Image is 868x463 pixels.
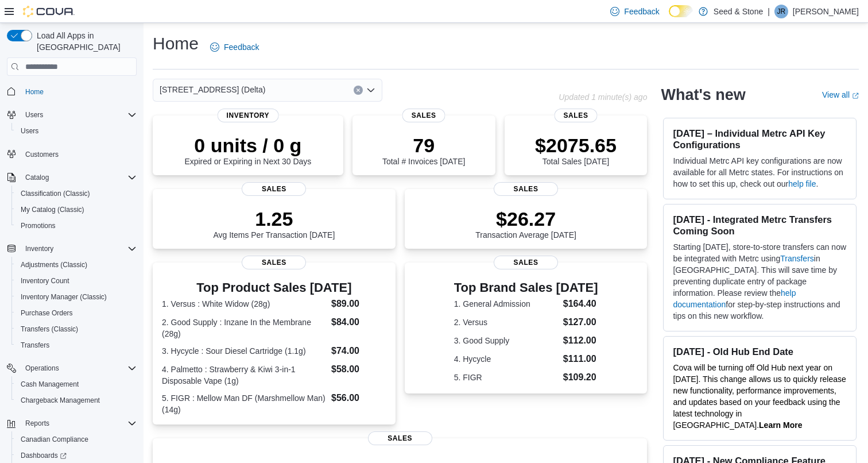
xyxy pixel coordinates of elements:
[213,207,335,230] p: 1.25
[21,147,137,161] span: Customers
[16,393,104,407] a: Chargeback Management
[242,256,306,269] span: Sales
[402,109,445,122] span: Sales
[16,338,54,352] a: Transfers
[16,449,71,462] a: Dashboards
[2,107,141,123] button: Users
[11,186,141,202] button: Classification (Classic)
[563,352,598,366] dd: $111.00
[354,86,363,95] button: Clear input
[475,207,576,230] p: $26.27
[454,298,559,310] dt: 1. General Admission
[16,290,111,304] a: Inventory Manager (Classic)
[16,393,137,407] span: Chargeback Management
[16,203,89,217] a: My Catalog (Classic)
[2,360,141,376] button: Operations
[366,86,375,95] button: Open list of options
[21,416,54,430] button: Reports
[16,187,95,200] a: Classification (Classic)
[382,134,465,157] p: 79
[563,315,598,329] dd: $127.00
[11,321,141,337] button: Transfers (Classic)
[25,364,59,373] span: Operations
[21,416,137,430] span: Reports
[16,338,137,352] span: Transfers
[563,371,598,384] dd: $109.20
[16,322,137,336] span: Transfers (Classic)
[162,392,327,415] dt: 5. FIGR : Mellow Man DF (Marshmellow Man) (14g)
[2,241,141,257] button: Inventory
[21,171,137,184] span: Catalog
[21,171,53,184] button: Catalog
[2,146,141,163] button: Customers
[759,420,802,430] strong: Learn More
[11,305,141,321] button: Purchase Orders
[21,85,48,99] a: Home
[16,274,137,288] span: Inventory Count
[454,317,559,328] dt: 2. Versus
[25,150,59,159] span: Customers
[213,207,335,240] div: Avg Items Per Transaction [DATE]
[673,363,846,430] span: Cova will be turning off Old Hub next year on [DATE]. This change allows us to quickly release ne...
[25,244,53,253] span: Inventory
[475,207,576,240] div: Transaction Average [DATE]
[21,260,87,269] span: Adjustments (Classic)
[16,306,137,320] span: Purchase Orders
[162,317,327,339] dt: 2. Good Supply : Inzane In the Membrane (28g)
[25,419,49,428] span: Reports
[23,6,75,17] img: Cova
[21,361,64,375] button: Operations
[16,377,137,391] span: Cash Management
[852,92,859,99] svg: External link
[11,431,141,447] button: Canadian Compliance
[673,241,847,322] p: Starting [DATE], store-to-store transfers can now be integrated with Metrc using in [GEOGRAPHIC_D...
[16,124,43,138] a: Users
[11,257,141,273] button: Adjustments (Classic)
[162,345,327,357] dt: 3. Hycycle : Sour Diesel Cartridge (1.1g)
[454,281,598,295] h3: Top Brand Sales [DATE]
[331,297,386,311] dd: $89.00
[21,126,38,136] span: Users
[21,108,137,122] span: Users
[21,189,90,198] span: Classification (Classic)
[153,32,199,55] h1: Home
[16,377,83,391] a: Cash Management
[21,341,49,350] span: Transfers
[535,134,617,157] p: $2075.65
[21,84,137,98] span: Home
[16,187,137,200] span: Classification (Classic)
[494,256,558,269] span: Sales
[11,392,141,408] button: Chargeback Management
[21,361,137,375] span: Operations
[25,110,43,119] span: Users
[673,346,847,357] h3: [DATE] - Old Hub End Date
[454,335,559,346] dt: 3. Good Supply
[11,289,141,305] button: Inventory Manager (Classic)
[624,6,659,17] span: Feedback
[555,109,598,122] span: Sales
[21,308,73,318] span: Purchase Orders
[331,315,386,329] dd: $84.00
[331,362,386,376] dd: $58.00
[788,179,816,188] a: help file
[2,415,141,431] button: Reports
[16,433,93,446] a: Canadian Compliance
[559,92,647,102] p: Updated 1 minute(s) ago
[16,124,137,138] span: Users
[160,83,265,97] span: [STREET_ADDRESS] (Delta)
[382,134,465,166] div: Total # Invoices [DATE]
[780,254,814,263] a: Transfers
[777,5,786,18] span: JR
[21,242,137,256] span: Inventory
[2,83,141,99] button: Home
[21,451,67,460] span: Dashboards
[494,182,558,196] span: Sales
[21,108,48,122] button: Users
[162,281,386,295] h3: Top Product Sales [DATE]
[206,36,263,59] a: Feedback
[454,372,559,383] dt: 5. FIGR
[11,218,141,234] button: Promotions
[793,5,859,18] p: [PERSON_NAME]
[224,41,259,53] span: Feedback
